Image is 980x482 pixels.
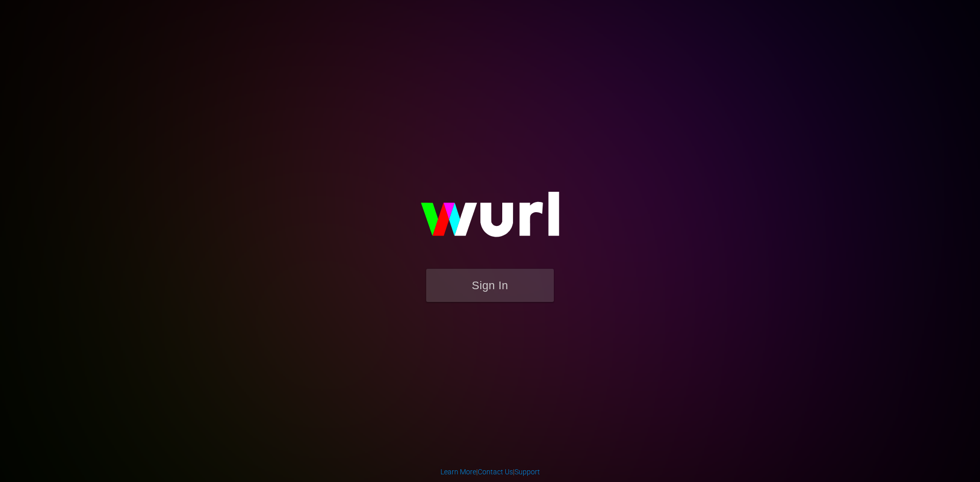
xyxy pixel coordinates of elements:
div: | | [440,467,540,477]
a: Contact Us [478,468,513,476]
a: Support [514,468,540,476]
button: Sign In [426,269,554,302]
img: wurl-logo-on-black-223613ac3d8ba8fe6dc639794a292ebdb59501304c7dfd60c99c58986ef67473.svg [388,170,592,269]
a: Learn More [440,468,476,476]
